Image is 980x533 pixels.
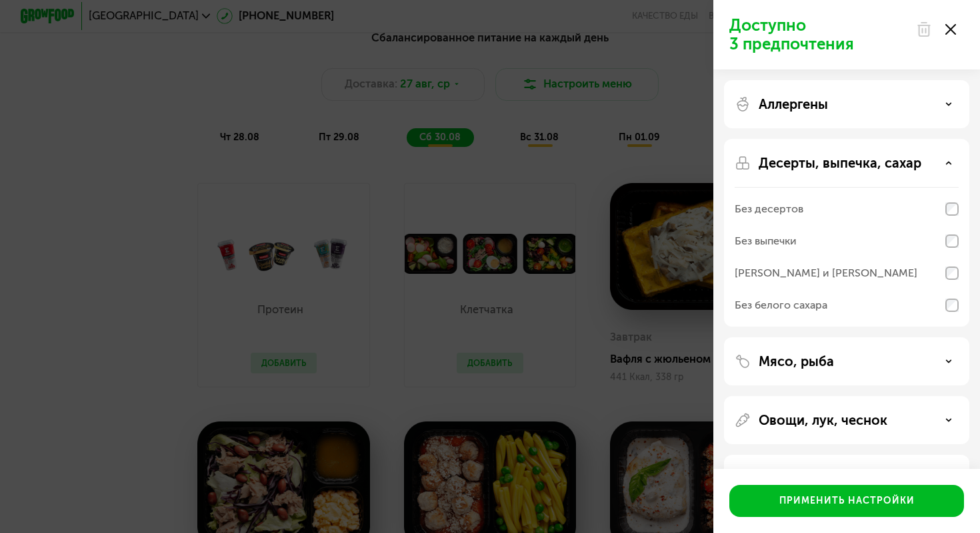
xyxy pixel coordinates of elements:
[759,96,828,112] p: Аллергены
[735,201,803,217] div: Без десертов
[729,485,964,517] button: Применить настройки
[729,16,908,53] p: Доступно 3 предпочтения
[759,353,834,369] p: Мясо, рыба
[759,155,921,171] p: Десерты, выпечка, сахар
[735,265,917,281] div: [PERSON_NAME] и [PERSON_NAME]
[735,297,827,313] div: Без белого сахара
[735,233,797,249] div: Без выпечки
[759,412,887,428] p: Овощи, лук, чеснок
[779,494,915,508] div: Применить настройки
